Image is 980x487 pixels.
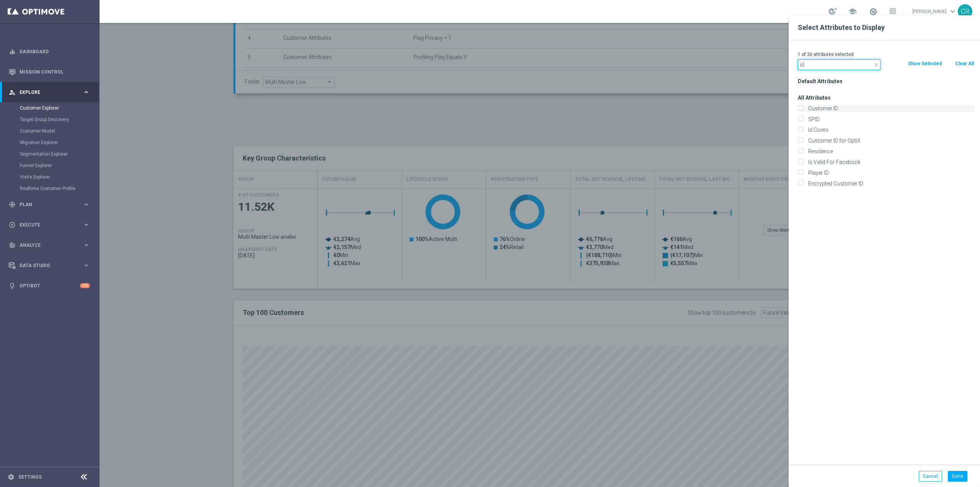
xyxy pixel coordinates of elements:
a: Optibot [20,275,80,296]
input: Search [798,59,880,70]
div: Execute [9,221,83,228]
div: Customer Model [20,125,99,137]
i: keyboard_arrow_right [83,89,90,96]
i: settings [8,474,15,480]
h3: Default Attributes [798,78,974,85]
a: [PERSON_NAME]keyboard_arrow_down [911,6,958,17]
label: Id Conto [805,126,974,133]
i: person_search [9,89,16,96]
p: 1 of 30 attributes selected [798,51,974,57]
a: Funnel Explorer [20,162,80,169]
label: Player ID [805,169,974,176]
div: Mission Control [9,62,90,82]
label: Residence [805,148,974,155]
a: Mission Control [20,62,90,82]
a: Customer Model [20,128,80,134]
a: Settings [18,475,42,479]
span: Execute [20,223,83,227]
i: keyboard_arrow_right [83,262,90,269]
div: Analyze [9,242,83,249]
button: Show Selected [907,59,942,68]
label: Encrypted Customer ID [805,180,974,187]
button: Cancel [919,471,942,482]
div: +10 [80,283,90,288]
a: Visits Explorer [20,174,80,180]
label: Customer ID for OptiX [805,137,974,144]
button: equalizer Dashboard [8,49,90,55]
i: play_circle_outline [9,221,16,228]
div: Optibot [9,275,90,296]
div: Plan [9,201,83,208]
label: SPID [805,116,974,123]
div: Data Studio [9,262,83,269]
button: Clear All [954,59,975,68]
button: gps_fixed Plan keyboard_arrow_right [8,202,90,208]
span: Plan [20,202,83,207]
i: keyboard_arrow_right [83,221,90,228]
div: CR [958,4,972,19]
label: Is Valid For Facebook [805,159,974,166]
i: lightbulb [9,282,16,289]
div: Migration Explorer [20,137,99,148]
a: Customer Explorer [20,105,80,111]
span: Explore [20,90,83,95]
div: Explore [9,89,83,96]
div: Segmentation Explorer [20,148,99,160]
a: Target Group Discovery [20,116,80,123]
i: equalizer [9,48,16,55]
div: Visits Explorer [20,171,99,183]
a: Realtime Customer Profile [20,185,80,192]
i: gps_fixed [9,201,16,208]
span: school [848,7,857,16]
a: Dashboard [20,41,90,62]
label: Customer ID [805,105,974,112]
button: Mission Control [8,69,90,75]
div: Target Group Discovery [20,114,99,125]
div: Funnel Explorer [20,160,99,171]
i: close [873,62,879,68]
button: person_search Explore keyboard_arrow_right [8,89,90,95]
div: Dashboard [9,41,90,62]
button: track_changes Analyze keyboard_arrow_right [8,242,90,248]
i: keyboard_arrow_right [83,241,90,249]
a: Segmentation Explorer [20,151,80,157]
h3: All Attributes [798,94,974,101]
span: Analyze [20,243,83,248]
div: Realtime Customer Profile [20,183,99,194]
div: Customer Explorer [20,102,99,114]
i: track_changes [9,242,16,249]
i: keyboard_arrow_right [83,201,90,208]
span: Data Studio [20,263,83,268]
button: play_circle_outline Execute keyboard_arrow_right [8,222,90,228]
span: keyboard_arrow_down [949,7,957,16]
button: Done [948,471,967,482]
button: Data Studio keyboard_arrow_right [8,262,90,269]
h2: Select Attributes to Display [798,23,971,32]
button: lightbulb Optibot +10 [8,283,90,289]
a: Migration Explorer [20,139,80,146]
